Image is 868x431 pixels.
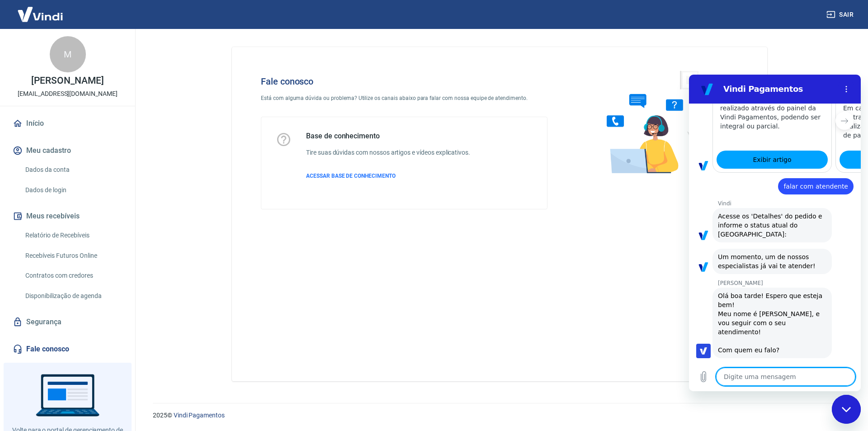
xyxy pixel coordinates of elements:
p: [PERSON_NAME] [29,205,172,212]
a: Dados de login [22,181,124,199]
span: ACESSAR BASE DE CONHECIMENTO [306,173,396,179]
button: Meus recebíveis [11,206,124,226]
span: falar com atendente [94,108,159,115]
p: 2025 © [153,411,846,420]
a: Dados da conta [22,161,124,179]
h4: Fale conosco [261,76,547,87]
button: Meu cadastro [11,141,124,161]
a: Recebíveis Futuros Online [22,246,124,265]
img: Vindi [11,0,70,28]
p: [PERSON_NAME] [31,76,104,85]
a: Vindi Pagamentos [174,412,225,419]
a: Relatório de Recebíveis [22,226,124,245]
h6: Tire suas dúvidas com nossos artigos e vídeos explicativos. [306,148,470,157]
a: Exibir artigo: 'Após o cancelamento do pedido, como será realizado o estorno?' [151,76,262,94]
div: Olá boa tarde! Espero que esteja bem! Meu nome é [PERSON_NAME], e vou seguir com o seu atendiment... [29,217,137,280]
span: Um momento, um de nossos especialistas já vai te atender! [29,179,127,195]
a: Segurança [11,312,124,332]
a: ACESSAR BASE DE CONHECIMENTO [306,172,470,180]
p: Vindi [29,125,172,133]
button: Carregar arquivo [5,293,24,311]
a: Fale conosco [11,339,124,359]
a: Início [11,114,124,133]
span: Acesse os 'Detalhes' do pedido e informe o status atual do [GEOGRAPHIC_DATA]: [29,138,135,163]
a: Contratos com credores [22,266,124,285]
p: Está com alguma dúvida ou problema? Utilize os canais abaixo para falar com nossa equipe de atend... [261,94,547,102]
iframe: Botão para abrir a janela de mensagens, conversa em andamento [832,395,861,424]
p: [EMAIL_ADDRESS][DOMAIN_NAME] [18,89,118,99]
a: Disponibilização de agenda [22,287,124,305]
p: Em cada caso de cancelamento da transação, o reembolso será realizado de acordo com o meio de pag... [154,29,258,65]
iframe: Janela de mensagens [689,75,861,391]
div: M [50,36,86,72]
h5: Base de conhecimento [306,132,470,141]
button: Sair [825,6,857,23]
img: Fale conosco [589,62,726,182]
